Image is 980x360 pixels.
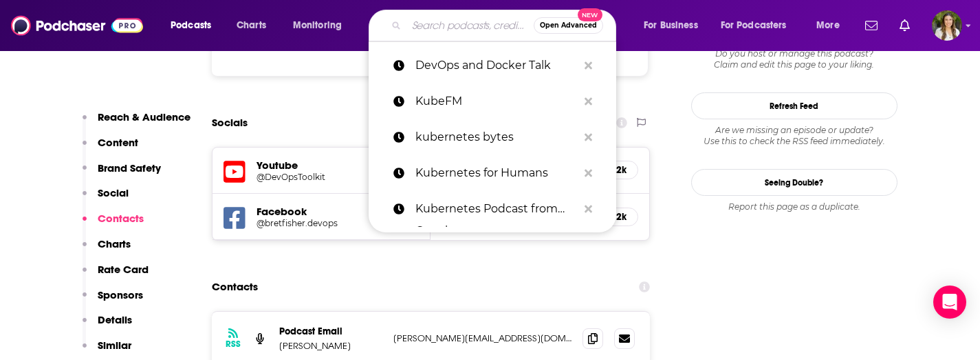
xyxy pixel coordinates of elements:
p: Reach & Audience [98,110,190,123]
p: Social [98,186,129,199]
p: [PERSON_NAME] [279,340,382,352]
button: Social [83,186,129,212]
button: open menu [807,14,857,37]
button: Charts [83,237,131,263]
button: open menu [634,14,715,37]
button: Contacts [83,212,144,237]
a: Charts [228,14,274,37]
div: Report this page as a duplicate. [691,201,897,212]
h5: Youtube [257,159,370,172]
a: Show notifications dropdown [894,14,915,37]
p: Similar [98,339,131,352]
button: Reach & Audience [83,110,190,136]
button: Brand Safety [83,161,161,187]
p: Sponsors [98,288,143,301]
p: Charts [98,237,131,250]
a: DevOps and Docker Talk [369,48,616,83]
p: Content [98,136,138,149]
a: Kubernetes for Humans [369,155,616,191]
span: For Business [644,16,698,35]
button: Open AdvancedNew [534,17,603,34]
p: KubeFM [415,83,578,119]
button: open menu [712,14,807,37]
h5: Facebook [257,205,370,218]
span: More [816,16,840,35]
button: Content [83,136,138,161]
p: Brand Safety [98,161,161,174]
a: @DevOpsToolkit [257,172,370,182]
h2: Contacts [212,274,258,300]
span: Monitoring [293,16,342,35]
button: Details [83,313,132,339]
img: Podchaser - Follow, Share and Rate Podcasts [11,12,143,39]
button: Sponsors [83,288,143,314]
a: @bretfisher.devops [257,218,370,228]
span: Do you host or manage this podcast? [691,48,897,59]
p: Podcast Email [279,326,382,337]
a: KubeFM [369,83,616,119]
button: Refresh Feed [691,92,897,119]
span: Podcasts [171,16,211,35]
a: Show notifications dropdown [860,14,883,37]
div: Are we missing an episode or update? Use this to check the RSS feed immediately. [691,125,897,147]
a: kubernetes bytes [369,119,616,155]
p: [PERSON_NAME][EMAIL_ADDRESS][DOMAIN_NAME] [393,332,572,344]
span: For Podcasters [721,16,787,35]
div: Search podcasts, credits, & more... [382,10,629,41]
a: Seeing Double? [691,169,897,196]
h3: RSS [226,339,241,350]
p: Rate Card [98,263,149,276]
button: open menu [283,14,360,37]
span: Charts [237,16,266,35]
button: Rate Card [83,263,149,288]
a: Kubernetes Podcast from Google [369,191,616,227]
h2: Socials [212,110,248,136]
div: Claim and edit this page to your liking. [691,48,897,70]
p: DevOps and Docker Talk [415,48,578,83]
p: Kubernetes Podcast from Google [415,191,578,227]
input: Search podcasts, credits, & more... [406,14,534,37]
span: New [578,8,602,21]
span: Open Advanced [540,22,597,29]
button: open menu [161,14,229,37]
div: Open Intercom Messenger [933,286,966,319]
img: User Profile [932,10,962,41]
p: Kubernetes for Humans [415,155,578,191]
h5: 12k [611,211,627,223]
p: kubernetes bytes [415,119,578,155]
p: Details [98,313,132,326]
span: Logged in as lizchapa [932,10,962,41]
h5: 12k [611,164,627,176]
button: Show profile menu [932,10,962,41]
p: Contacts [98,212,144,225]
